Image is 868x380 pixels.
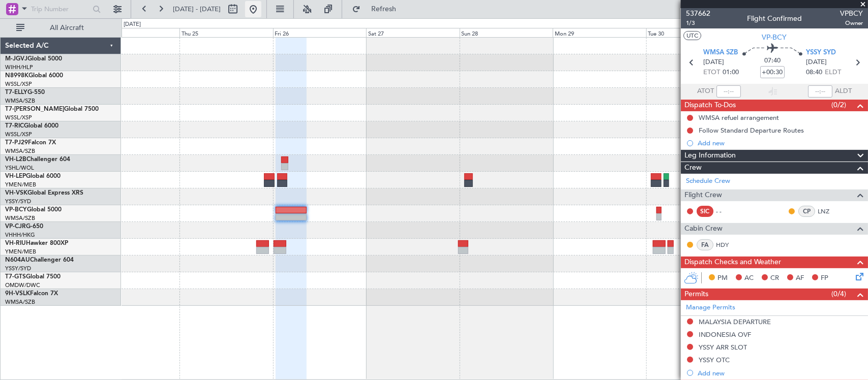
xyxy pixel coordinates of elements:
a: M-JGVJGlobal 5000 [5,56,62,62]
div: INDONESIA OVF [699,330,751,339]
span: T7-PJ29 [5,140,28,146]
span: T7-[PERSON_NAME] [5,106,64,112]
span: Leg Information [684,150,736,162]
span: VPBCY [840,8,863,19]
a: WMSA/SZB [5,97,35,105]
span: (0/4) [831,289,846,299]
div: CP [798,206,815,217]
button: All Aircraft [11,20,110,36]
div: Tue 30 [646,28,740,37]
a: T7-ELLYG-550 [5,89,45,96]
span: All Aircraft [26,24,107,31]
span: N604AU [5,257,30,263]
span: YSSY SYD [806,48,836,58]
div: Follow Standard Departure Routes [699,126,804,135]
span: 9H-VSLK [5,291,30,297]
span: 537662 [686,8,710,19]
span: Cabin Crew [684,223,723,235]
span: Dispatch Checks and Weather [684,257,781,268]
span: 07:40 [764,56,781,66]
div: Mon 29 [553,28,646,37]
span: Crew [684,162,702,174]
span: [DATE] [806,57,827,68]
span: Permits [684,289,708,300]
span: ALDT [835,86,852,97]
a: YMEN/MEB [5,248,36,256]
a: VP-CJRG-650 [5,224,43,230]
div: YSSY OTC [699,356,730,364]
a: N604AUChallenger 604 [5,257,74,263]
span: 08:40 [806,68,822,78]
a: VH-L2BChallenger 604 [5,156,70,163]
span: VP-BCY [762,32,787,43]
div: Sun 28 [460,28,553,37]
a: T7-RICGlobal 6000 [5,123,58,129]
a: WSSL/XSP [5,131,32,138]
span: M-JGVJ [5,56,27,62]
span: FP [821,273,828,283]
a: VH-LEPGlobal 6000 [5,173,61,179]
div: WMSA refuel arrangement [699,113,779,122]
a: YMEN/MEB [5,181,36,188]
button: Refresh [347,1,408,17]
span: ATOT [697,86,714,97]
a: N8998KGlobal 6000 [5,73,63,79]
div: [DATE] [124,20,141,29]
a: VH-RIUHawker 800XP [5,240,68,246]
a: T7-GTSGlobal 7500 [5,274,61,280]
span: (0/2) [831,100,846,110]
a: WIHH/HLP [5,64,33,71]
span: AC [744,273,754,283]
button: UTC [683,31,701,40]
a: YSSY/SYD [5,198,31,205]
div: Add new [698,369,863,377]
a: HDY [716,240,739,249]
div: YSSY ARR SLOT [699,343,747,352]
span: Dispatch To-Dos [684,100,736,111]
div: MALAYSIA DEPARTURE [699,318,771,326]
span: VH-RIU [5,240,26,246]
span: 01:00 [723,68,739,78]
a: WMSA/SZB [5,147,35,155]
div: FA [697,239,713,250]
span: T7-GTS [5,274,26,280]
span: [DATE] [703,57,724,68]
div: Sat 27 [366,28,460,37]
div: Fri 26 [273,28,367,37]
span: [DATE] - [DATE] [173,5,221,14]
span: VH-LEP [5,173,26,179]
span: ELDT [825,68,841,78]
a: T7-[PERSON_NAME]Global 7500 [5,106,99,112]
a: VP-BCYGlobal 5000 [5,207,62,213]
span: VP-BCY [5,207,27,213]
div: Thu 25 [179,28,273,37]
a: YSSY/SYD [5,265,31,272]
span: 1/3 [686,19,710,27]
a: VHHH/HKG [5,231,35,239]
span: VH-L2B [5,156,26,163]
a: YSHL/WOL [5,164,34,172]
div: SIC [697,206,713,217]
div: Wed 24 [86,28,179,37]
span: T7-RIC [5,123,24,129]
a: LNZ [818,207,841,216]
a: WSSL/XSP [5,80,32,88]
span: T7-ELLY [5,89,27,96]
span: PM [717,273,728,283]
span: VH-VSK [5,190,27,196]
a: WMSA/SZB [5,298,35,306]
a: T7-PJ29Falcon 7X [5,140,56,146]
span: ETOT [703,68,720,78]
div: Flight Confirmed [747,14,802,24]
span: CR [770,273,779,283]
a: Schedule Crew [686,176,730,186]
a: WMSA/SZB [5,214,35,222]
span: Flight Crew [684,189,722,201]
a: 9H-VSLKFalcon 7X [5,291,58,297]
a: Manage Permits [686,303,735,313]
input: --:-- [716,85,741,98]
div: - - [716,207,739,216]
div: Add new [698,139,863,147]
span: WMSA SZB [703,48,738,58]
a: WSSL/XSP [5,114,32,121]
